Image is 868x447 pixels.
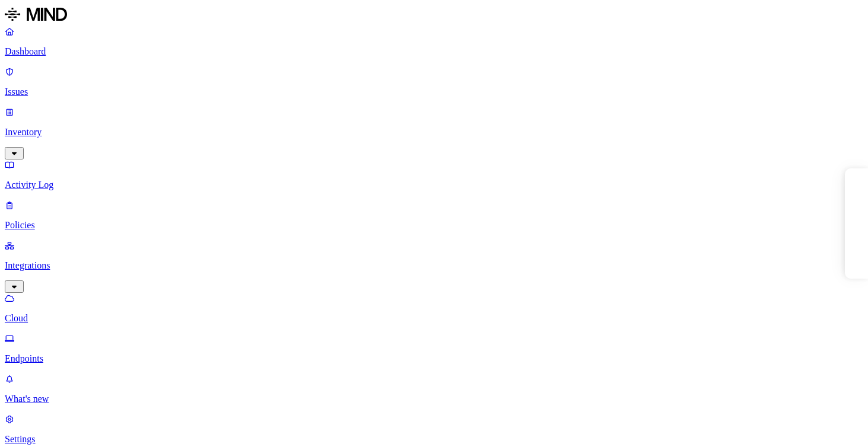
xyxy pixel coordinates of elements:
[5,293,863,324] a: Cloud
[5,107,863,158] a: Inventory
[5,313,863,324] p: Cloud
[5,5,863,26] a: MIND
[5,46,863,57] p: Dashboard
[5,260,863,271] p: Integrations
[5,220,863,231] p: Policies
[5,394,863,404] p: What's new
[5,5,67,24] img: MIND
[5,66,863,97] a: Issues
[5,373,863,404] a: What's new
[5,333,863,364] a: Endpoints
[5,87,863,97] p: Issues
[5,127,863,138] p: Inventory
[5,414,863,445] a: Settings
[5,26,863,57] a: Dashboard
[5,434,863,445] p: Settings
[5,159,863,190] a: Activity Log
[5,240,863,291] a: Integrations
[5,200,863,231] a: Policies
[5,180,863,190] p: Activity Log
[5,353,863,364] p: Endpoints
